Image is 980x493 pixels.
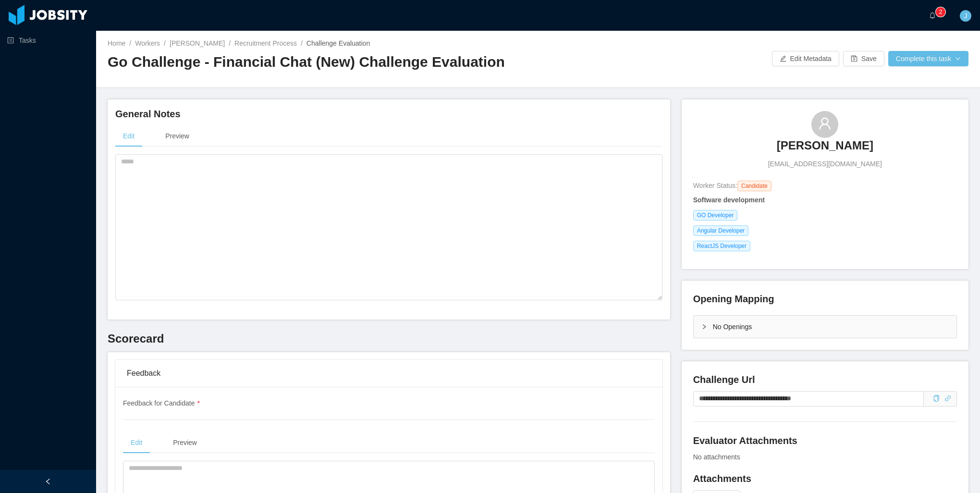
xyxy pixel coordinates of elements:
a: icon: link [944,394,951,402]
span: GO Developer [693,210,738,221]
p: 2 [939,7,943,17]
span: ReactJS Developer [693,241,750,251]
h3: Scorecard [108,331,670,346]
i: icon: copy [933,395,940,402]
a: Recruitment Process [234,39,297,47]
a: Home [108,39,125,47]
button: icon: editEdit Metadata [772,51,839,66]
strong: Software development [693,196,765,204]
div: Preview [165,432,205,454]
span: Worker Status: [693,182,737,189]
a: [PERSON_NAME] [170,39,225,47]
h4: Attachments [693,472,957,485]
span: [EMAIL_ADDRESS][DOMAIN_NAME] [768,159,882,169]
div: Feedback [127,360,651,387]
span: Angular Developer [693,225,748,236]
span: J [964,10,968,22]
span: / [129,39,131,47]
div: Copy [933,394,940,404]
h2: Go Challenge - Financial Chat (New) Challenge Evaluation [108,52,538,72]
h4: General Notes [115,107,662,121]
span: / [164,39,166,47]
div: Edit [115,125,142,147]
i: icon: link [944,395,951,402]
button: icon: saveSave [843,51,884,66]
i: icon: bell [929,12,936,19]
div: No attachments [693,452,957,462]
span: / [229,39,231,47]
div: icon: rightNo Openings [694,316,956,338]
span: Challenge Evaluation [306,39,370,47]
h4: Challenge Url [693,373,957,386]
h4: Opening Mapping [693,292,774,306]
a: [PERSON_NAME] [777,138,873,159]
i: icon: user [818,117,832,130]
button: Complete this taskicon: down [888,51,968,66]
h4: Evaluator Attachments [693,434,957,447]
a: Workers [135,39,160,47]
h3: [PERSON_NAME] [777,138,873,153]
div: Preview [158,125,197,147]
i: icon: right [701,324,707,330]
a: icon: profileTasks [7,31,88,50]
span: / [301,39,303,47]
sup: 2 [936,7,945,17]
div: Edit [123,432,150,454]
span: Feedback for Candidate [123,399,200,407]
span: Candidate [737,181,772,191]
